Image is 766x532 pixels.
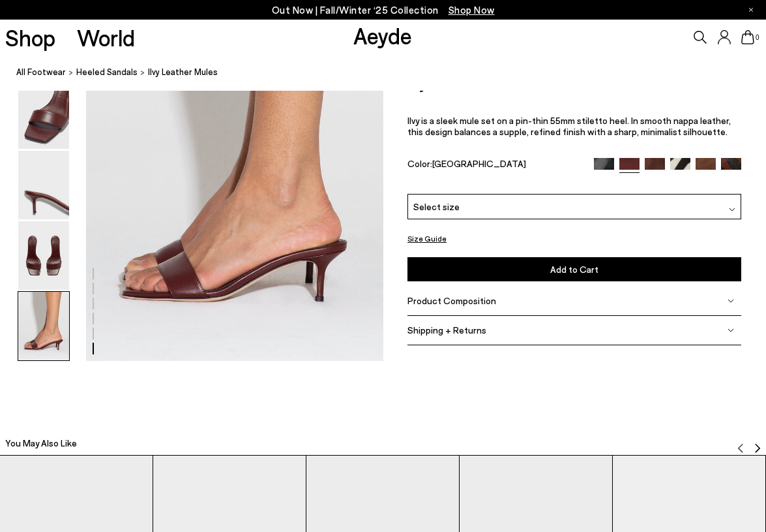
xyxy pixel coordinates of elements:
span: [GEOGRAPHIC_DATA] [432,158,526,169]
span: Add to Cart [550,264,598,275]
a: 0 [741,30,754,44]
a: Shop [5,26,55,49]
img: Ilvy Leather Mules - Image 3 [18,80,69,149]
nav: breadcrumb [16,55,766,91]
span: Ilvy is a sleek mule set on a pin-thin 55mm stiletto heel. In smooth nappa leather, this design b... [407,114,731,136]
span: Shipping + Returns [407,324,486,336]
span: Select size [413,200,460,213]
img: Ilvy Leather Mules - Image 5 [18,221,69,290]
img: svg%3E [728,298,734,304]
span: 0 [754,34,761,41]
button: Previous slide [735,433,746,453]
div: Color: [407,158,583,173]
span: Ilvy Leather Mules [148,65,218,79]
p: Out Now | Fall/Winter ‘25 Collection [272,2,495,18]
button: Add to Cart [407,257,741,281]
img: svg%3E [735,443,746,453]
span: Product Composition [407,295,496,306]
h2: You May Also Like [5,437,77,450]
span: heeled sandals [76,67,138,77]
button: Next slide [752,433,763,453]
a: World [77,26,135,49]
span: Navigate to /collections/new-in [449,4,495,16]
img: Ilvy Leather Mules - Image 4 [18,151,69,219]
a: heeled sandals [76,65,138,79]
img: svg%3E [728,327,734,334]
img: Ilvy Leather Mules - Image 6 [18,292,69,360]
button: Size Guide [407,230,447,246]
img: svg%3E [729,206,735,212]
img: svg%3E [752,443,763,453]
a: All Footwear [16,65,66,79]
a: Aeyde [353,22,412,49]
